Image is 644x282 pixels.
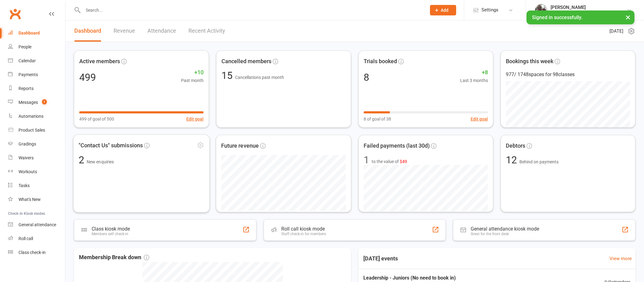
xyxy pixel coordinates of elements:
span: Active members [79,57,120,66]
a: Automations [8,109,65,123]
a: People [8,40,65,54]
div: 1 [364,155,369,165]
div: Payments [19,72,38,77]
span: +8 [460,68,488,77]
span: Past month [181,77,204,84]
a: What's New [8,193,65,206]
div: Members self check-in [92,232,130,236]
span: Leadership - Juniors (No need to book in) [363,274,456,282]
div: What's New [19,197,41,202]
a: Waivers [8,151,65,165]
div: Tasks [19,183,30,188]
a: General attendance kiosk mode [8,218,65,232]
div: People [19,44,31,49]
a: Reports [8,82,65,96]
span: Trials booked [364,57,397,66]
a: Dashboard [8,26,65,40]
button: Edit goal [471,116,488,122]
div: [PERSON_NAME] [551,5,627,10]
input: Search... [81,6,422,14]
button: Add [430,5,456,15]
span: Last 3 months [460,77,488,84]
a: Product Sales [8,123,65,137]
div: Messages [19,100,38,105]
span: +10 [181,68,204,77]
div: Black Belt Martial Arts [PERSON_NAME] [551,10,627,16]
a: Messages 1 [8,96,65,109]
div: Dashboard [19,31,40,35]
div: Gradings [19,141,36,146]
a: Class kiosk mode [8,246,65,260]
div: Reports [19,86,34,91]
a: Attendance [147,20,176,42]
div: General attendance kiosk mode [471,226,539,232]
div: General attendance [19,222,56,227]
a: Workouts [8,165,65,179]
div: Great for the front desk [471,232,539,236]
h3: [DATE] events [358,253,403,264]
a: Roll call [8,232,65,246]
span: $49 [400,159,407,164]
div: Automations [19,114,43,119]
span: New enquiries [87,159,114,164]
span: Debtors [506,141,525,150]
a: Clubworx [7,6,23,22]
span: Future revenue [221,141,258,150]
span: 2 [79,154,87,166]
span: "Contact Us" submissions [79,141,143,150]
span: Signed in successfully. [532,14,582,20]
span: Bookings this week [506,57,553,66]
a: Gradings [8,137,65,151]
span: 1 [42,99,47,104]
div: Calendar [19,58,36,63]
div: 499 [79,72,96,82]
div: Roll call [19,236,33,241]
span: 8 of goal of 38 [364,116,391,122]
span: Failed payments (last 30d) [364,141,430,150]
span: Add [441,8,448,13]
a: Recent Activity [188,20,225,42]
span: 12 [506,154,519,166]
span: 499 of goal of 500 [79,116,114,122]
a: Calendar [8,54,65,68]
div: Product Sales [19,128,45,133]
span: Membership Break down [79,253,149,262]
button: × [622,10,634,24]
a: Tasks [8,179,65,193]
div: Workouts [19,169,37,174]
span: Cancellations past month [235,75,284,80]
div: Class check-in [19,250,46,255]
a: Payments [8,68,65,82]
div: 977 / 1748 spaces for 98 classes [506,71,630,79]
a: Dashboard [74,20,101,42]
button: Edit goal [186,116,204,122]
span: Cancelled members [221,57,271,66]
span: [DATE] [609,27,623,35]
span: Behind on payments [519,159,559,164]
span: to the value of [372,158,407,165]
div: Roll call kiosk mode [281,226,326,232]
div: Class kiosk mode [92,226,130,232]
span: Settings [481,3,498,17]
span: 15 [221,70,235,81]
a: Revenue [114,20,135,42]
a: View more [609,255,632,262]
img: thumb_image1542407505.png [535,4,547,16]
div: Waivers [19,155,34,160]
div: 8 [364,72,369,82]
div: Staff check-in for members [281,232,326,236]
